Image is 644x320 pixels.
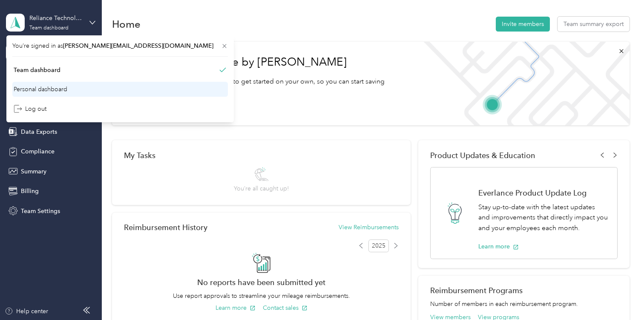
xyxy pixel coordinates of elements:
[21,207,60,216] span: Team Settings
[5,307,48,316] button: Help center
[12,41,228,50] span: You’re signed in as
[339,223,399,232] button: View Reimbursements
[368,239,389,252] span: 2025
[558,17,630,32] button: Team summary export
[124,151,399,160] div: My Tasks
[415,42,629,125] img: Welcome to everlance
[478,242,519,251] button: Learn more
[21,167,46,176] span: Summary
[21,147,55,156] span: Compliance
[21,127,57,136] span: Data Exports
[29,14,83,23] div: Reliance Technology Solutions
[430,286,618,295] h2: Reimbursement Programs
[263,303,308,312] button: Contact sales
[14,66,60,75] div: Team dashboard
[63,42,213,49] span: [PERSON_NAME][EMAIL_ADDRESS][DOMAIN_NAME]
[596,272,644,320] iframe: Everlance-gr Chat Button Frame
[478,188,608,197] h1: Everlance Product Update Log
[430,151,535,160] span: Product Updates & Education
[496,17,550,32] button: Invite members
[234,184,289,193] span: You’re all caught up!
[478,202,608,234] p: Stay up-to-date with the latest updates and improvements that directly impact you and your employ...
[124,55,403,69] h1: Welcome to Everlance by [PERSON_NAME]
[124,278,399,287] h2: No reports have been submitted yet
[216,303,256,312] button: Learn more
[124,291,399,300] p: Use report approvals to streamline your mileage reimbursements.
[29,26,69,31] div: Team dashboard
[112,20,141,29] h1: Home
[14,104,46,113] div: Log out
[430,300,618,308] p: Number of members in each reimbursement program.
[124,76,403,97] p: Read our step-by-[PERSON_NAME] to get started on your own, so you can start saving [DATE].
[14,85,67,94] div: Personal dashboard
[124,223,207,232] h2: Reimbursement History
[21,187,39,196] span: Billing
